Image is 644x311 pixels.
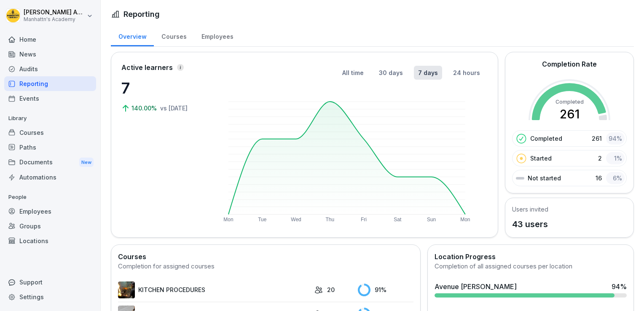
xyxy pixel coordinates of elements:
[111,25,154,46] a: Overview
[131,104,158,113] p: 140.00%
[512,205,548,214] h5: Users invited
[528,174,561,182] p: Not started
[394,217,402,223] text: Sat
[361,217,367,223] text: Fri
[414,66,442,80] button: 7 days
[4,155,96,170] div: Documents
[435,262,627,271] div: Completion of all assigned courses per location
[612,282,627,292] div: 94 %
[121,62,173,72] p: Active learners
[79,158,94,167] div: New
[160,104,188,113] p: vs [DATE]
[461,217,470,223] text: Mon
[530,134,562,143] p: Completed
[4,62,96,76] a: Audits
[512,218,548,231] p: 43 users
[223,217,233,223] text: Mon
[530,154,552,163] p: Started
[154,25,194,46] a: Courses
[326,217,335,223] text: Thu
[4,32,96,47] a: Home
[596,174,602,182] p: 16
[118,282,135,298] img: cg5lo66e1g15nr59ub5pszec.png
[606,132,625,145] div: 94 %
[4,275,96,290] div: Support
[435,252,627,262] h2: Location Progress
[431,278,630,301] a: Avenue [PERSON_NAME]94%
[4,170,96,185] a: Automations
[118,262,413,271] div: Completion for assigned courses
[542,59,597,69] h2: Completion Rate
[598,154,602,163] p: 2
[118,252,413,262] h2: Courses
[4,219,96,233] a: Groups
[4,125,96,140] a: Courses
[606,172,625,184] div: 6 %
[338,66,368,80] button: All time
[358,284,413,296] div: 91 %
[258,217,267,223] text: Tue
[327,285,335,294] p: 20
[435,282,517,292] div: Avenue [PERSON_NAME]
[4,140,96,155] a: Paths
[291,217,301,223] text: Wed
[118,282,310,298] a: KITCHEN PROCEDURES
[4,190,96,204] p: People
[4,204,96,219] a: Employees
[4,290,96,304] a: Settings
[194,25,241,46] a: Employees
[24,16,85,22] p: Manhattn's Academy
[4,112,96,125] p: Library
[4,155,96,170] a: DocumentsNew
[592,134,602,143] p: 261
[4,91,96,106] a: Events
[4,47,96,62] a: News
[427,217,436,223] text: Sun
[121,77,206,99] p: 7
[4,76,96,91] a: Reporting
[4,233,96,248] a: Locations
[24,9,85,16] p: [PERSON_NAME] Admin
[123,8,160,20] h1: Reporting
[606,152,625,164] div: 1 %
[375,66,407,80] button: 30 days
[449,66,484,80] button: 24 hours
